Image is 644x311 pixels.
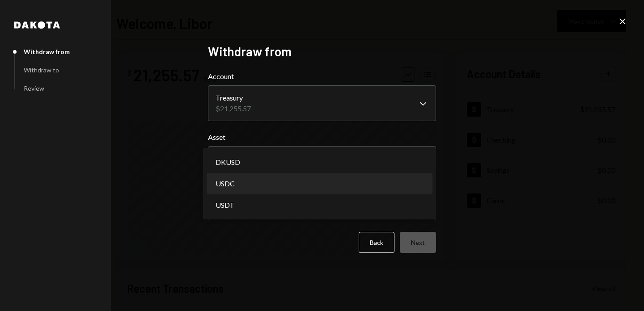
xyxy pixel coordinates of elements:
div: Withdraw to [24,66,59,74]
h2: Withdraw from [208,43,436,60]
label: Account [208,71,436,82]
button: Asset [208,146,436,171]
div: Review [24,84,44,92]
div: Withdraw from [24,48,70,55]
button: Account [208,85,436,121]
label: Asset [208,132,436,143]
button: Back [359,232,394,253]
span: USDC [216,178,235,189]
span: DKUSD [216,157,240,168]
span: USDT [216,200,234,210]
